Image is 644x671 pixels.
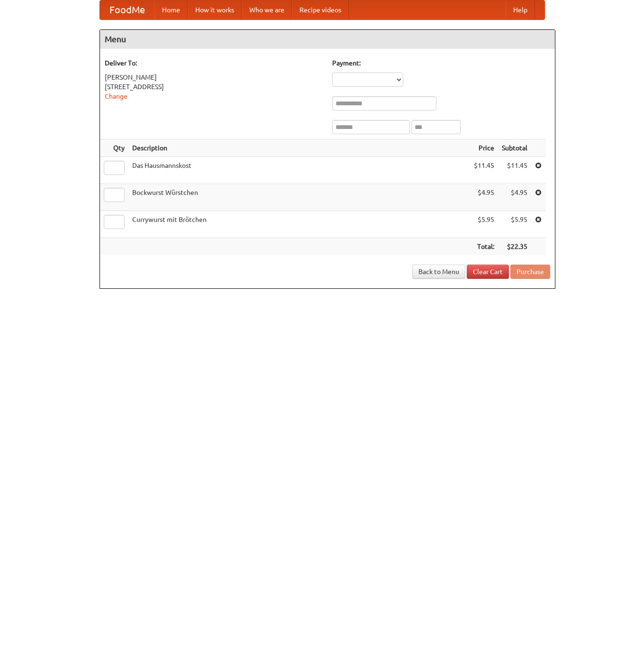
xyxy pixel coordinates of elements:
[332,58,550,68] h5: Payment:
[292,0,349,19] a: Recipe videos
[128,211,470,238] td: Currywurst mit Brötchen
[100,139,128,157] th: Qty
[128,157,470,184] td: Das Hausmannskost
[188,0,242,19] a: How it works
[154,0,188,19] a: Home
[105,82,323,92] div: [STREET_ADDRESS]
[100,0,154,19] a: FoodMe
[470,184,498,211] td: $4.95
[470,139,498,157] th: Price
[105,73,323,82] div: [PERSON_NAME]
[128,139,470,157] th: Description
[498,238,531,256] th: $22.35
[105,58,323,68] h5: Deliver To:
[105,92,127,100] a: Change
[470,211,498,238] td: $5.95
[467,265,509,279] a: Clear Cart
[128,184,470,211] td: Bockwurst Würstchen
[506,0,535,19] a: Help
[498,157,531,184] td: $11.45
[498,211,531,238] td: $5.95
[498,184,531,211] td: $4.95
[470,157,498,184] td: $11.45
[510,265,550,279] button: Purchase
[470,238,498,256] th: Total:
[100,30,555,49] h4: Menu
[412,265,465,279] a: Back to Menu
[498,139,531,157] th: Subtotal
[242,0,292,19] a: Who we are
